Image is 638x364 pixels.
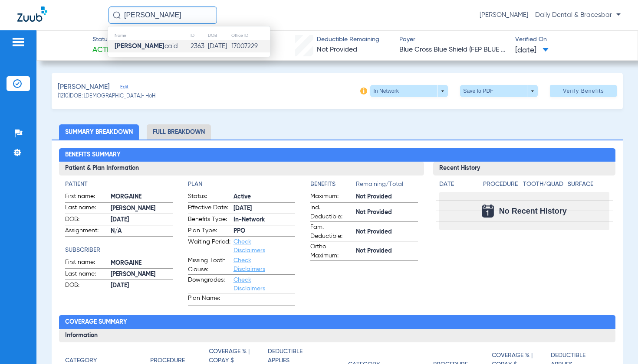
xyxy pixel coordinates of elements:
span: Benefits Type: [188,215,230,225]
span: [PERSON_NAME] [111,204,172,213]
span: Not Provided [356,227,418,237]
span: Remaining/Total [356,180,418,192]
th: Office ID [231,31,270,40]
span: Maximum: [310,192,353,202]
span: [DATE] [111,281,172,290]
span: In-Network [233,215,295,224]
h4: Surface [568,180,609,189]
strong: [PERSON_NAME] [115,43,164,49]
app-breakdown-title: Procedure [483,180,520,192]
span: Status: [188,192,230,202]
span: Verified On [515,35,624,44]
input: Search for patients [109,6,217,24]
span: Not Provided [356,208,418,217]
h3: Information [59,329,615,343]
span: No Recent History [499,207,567,215]
span: [PERSON_NAME] [58,82,110,93]
h3: Recent History [433,162,615,175]
span: Fam. Deductible: [310,223,353,241]
app-breakdown-title: Date [439,180,476,192]
span: Status [92,35,117,44]
a: Check Disclaimers [233,277,265,292]
td: [DATE] [207,40,231,52]
span: MORGAINE [111,192,172,201]
li: Summary Breakdown [59,124,139,140]
span: Payer [399,35,508,44]
td: 17007229 [231,40,270,52]
span: PPO [233,227,295,236]
span: Not Provided [356,247,418,256]
span: Ortho Maximum: [310,242,353,260]
span: First name: [65,258,108,268]
th: DOB [207,31,231,40]
span: (1210) DOB: [DEMOGRAPHIC_DATA] - HoH [58,93,155,101]
button: In Network [370,85,448,97]
h3: Patient & Plan Information [59,162,424,175]
span: Last name: [65,203,108,214]
th: ID [190,31,207,40]
img: Zuub Logo [17,6,47,22]
span: First name: [65,192,108,202]
span: Plan Name: [188,294,230,305]
h4: Benefits [310,180,356,189]
span: Missing Tooth Clause: [188,256,230,274]
h4: Procedure [483,180,520,189]
th: Name [108,31,190,40]
span: Effective Date: [188,203,230,214]
h2: Benefits Summary [59,148,615,162]
span: MORGAINE [111,259,172,268]
app-breakdown-title: Tooth/Quad [523,180,565,192]
span: Not Provided [317,46,357,53]
span: Blue Cross Blue Shield (FEP BLUE DENTAL) [399,45,508,55]
span: Assignment: [65,226,108,237]
span: caid [115,43,178,49]
app-breakdown-title: Surface [568,180,609,192]
span: Active [233,192,295,201]
span: [DATE] [111,215,172,224]
span: Deductible Remaining [317,35,379,44]
button: Verify Benefits [550,85,617,97]
h4: Patient [65,180,172,189]
h4: Tooth/Quad [523,180,565,189]
h4: Plan [188,180,295,189]
span: DOB: [65,215,108,225]
button: Save to PDF [460,85,538,97]
span: Verify Benefits [563,88,604,94]
img: hamburger-icon [11,37,25,47]
span: [PERSON_NAME] [111,270,172,279]
img: Search Icon [113,11,121,19]
img: Calendar [482,205,494,218]
span: Waiting Period: [188,237,230,255]
span: Downgrades: [188,276,230,293]
h4: Subscriber [65,246,172,255]
a: Check Disclaimers [233,239,265,253]
span: DOB: [65,281,108,291]
a: Check Disclaimers [233,257,265,272]
span: [DATE] [233,204,295,213]
span: Active [92,45,117,55]
span: Last name: [65,270,108,280]
span: Edit [120,84,128,92]
li: Full Breakdown [147,124,211,140]
h2: Coverage Summary [59,315,615,329]
h4: Date [439,180,476,189]
span: [PERSON_NAME] - Daily Dental & Bracesbar [480,11,621,19]
img: info-icon [360,88,367,94]
span: [DATE] [515,45,549,56]
td: 2363 [190,40,207,52]
app-breakdown-title: Benefits [310,180,356,192]
span: Ind. Deductible: [310,203,353,221]
span: Plan Type: [188,226,230,237]
iframe: Chat Widget [595,322,638,364]
span: N/A [111,227,172,236]
span: Not Provided [356,192,418,201]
